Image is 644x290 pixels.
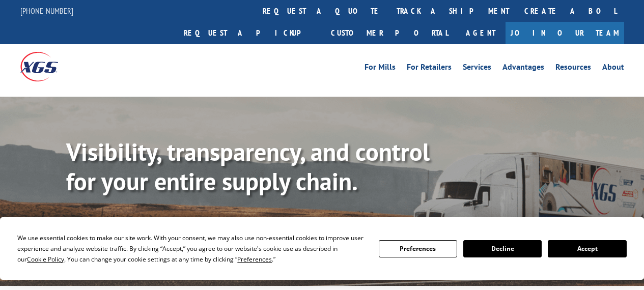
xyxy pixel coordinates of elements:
a: About [602,63,624,74]
a: Request a pickup [176,22,323,44]
a: Customer Portal [323,22,456,44]
div: We use essential cookies to make our site work. With your consent, we may also use non-essential ... [17,233,366,265]
a: Resources [555,63,591,74]
button: Accept [548,240,626,257]
a: For Mills [365,63,396,74]
a: [PHONE_NUMBER] [20,6,73,16]
span: Preferences [237,255,272,264]
a: Agent [456,22,506,44]
a: Advantages [502,63,544,74]
span: Cookie Policy [27,255,64,264]
button: Decline [463,240,542,257]
button: Preferences [379,240,457,257]
a: Services [463,63,491,74]
b: Visibility, transparency, and control for your entire supply chain. [66,136,430,197]
a: Join Our Team [506,22,624,44]
a: For Retailers [407,63,452,74]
